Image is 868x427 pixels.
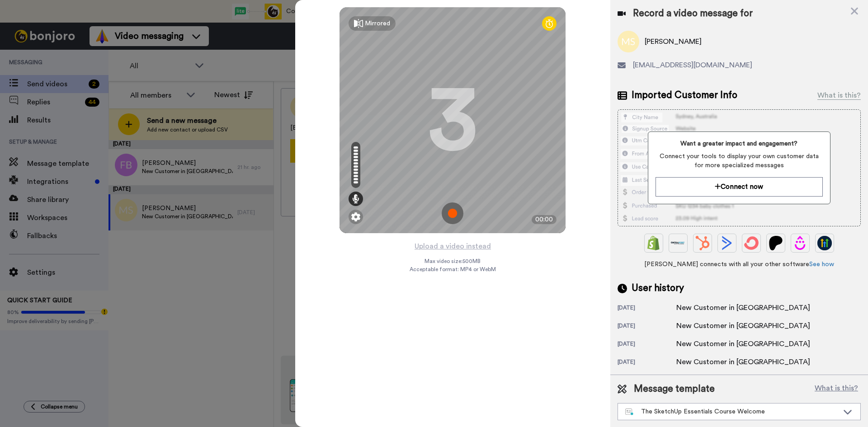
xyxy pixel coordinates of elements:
[676,338,810,349] div: New Customer in [GEOGRAPHIC_DATA]
[428,86,477,154] div: 3
[793,236,807,250] img: Drip
[744,236,759,250] img: ConvertKit
[410,266,496,273] span: Acceptable format: MP4 or WebM
[676,357,810,367] div: New Customer in [GEOGRAPHIC_DATA]
[618,322,676,331] div: [DATE]
[618,358,676,367] div: [DATE]
[412,240,494,252] button: Upload a video instead
[618,260,861,269] span: [PERSON_NAME] connects with all your other software
[676,302,810,313] div: New Customer in [GEOGRAPHIC_DATA]
[632,89,737,102] span: Imported Customer Info
[625,408,634,416] img: nextgen-template.svg
[618,304,676,313] div: [DATE]
[442,202,463,224] img: ic_record_start.svg
[720,236,734,250] img: ActiveCampaign
[695,236,710,250] img: Hubspot
[769,236,783,250] img: Patreon
[425,258,481,265] span: Max video size: 500 MB
[676,320,810,331] div: New Customer in [GEOGRAPHIC_DATA]
[351,212,360,221] img: ic_gear.svg
[671,236,685,250] img: Ontraport
[656,152,822,170] span: Connect your tools to display your own customer data for more specialized messages
[809,261,834,267] a: See how
[632,282,684,295] span: User history
[532,215,557,224] div: 00:00
[646,236,661,250] img: Shopify
[817,90,861,101] div: What is this?
[656,177,822,197] button: Connect now
[812,382,861,396] button: What is this?
[656,139,822,148] span: Want a greater impact and engagement?
[625,407,839,416] div: The SketchUp Essentials Course Welcome
[634,382,715,396] span: Message template
[618,340,676,349] div: [DATE]
[817,236,832,250] img: GoHighLevel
